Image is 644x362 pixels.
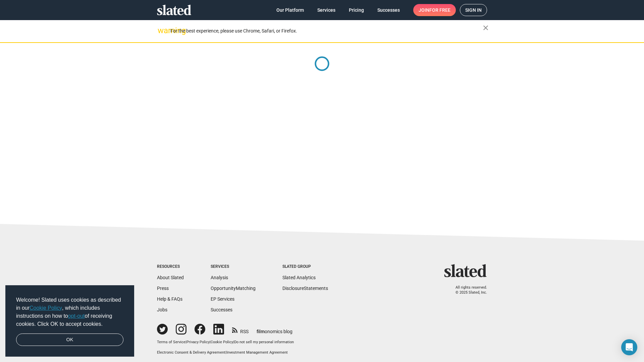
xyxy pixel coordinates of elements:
[317,4,335,16] span: Services
[282,286,328,291] a: DisclosureStatements
[621,339,637,355] div: Open Intercom Messenger
[157,340,185,344] a: Terms of Service
[257,323,292,335] a: filmonomics blog
[419,4,450,16] span: Join
[460,4,487,16] a: Sign in
[211,296,234,302] a: EP Services
[157,275,184,280] a: About Slated
[312,4,341,16] a: Services
[5,285,134,357] div: cookieconsent
[234,340,294,345] button: Do not sell my personal information
[377,4,400,16] span: Successes
[157,296,182,302] a: Help & FAQs
[16,334,123,346] a: dismiss cookie message
[211,286,256,291] a: OpportunityMatching
[157,350,225,355] a: Electronic Consent & Delivery Agreement
[233,340,234,344] span: |
[157,264,184,269] div: Resources
[16,296,123,328] span: Welcome! Slated uses cookies as described in our , which includes instructions on how to of recei...
[185,340,186,344] span: |
[482,24,490,32] mat-icon: close
[186,340,210,344] a: Privacy Policy
[413,4,456,16] a: Joinfor free
[429,4,450,16] span: for free
[226,350,288,355] a: Investment Management Agreement
[343,4,369,16] a: Pricing
[448,285,487,295] p: All rights reserved. © 2025 Slated, Inc.
[211,340,233,344] a: Cookie Policy
[276,4,304,16] span: Our Platform
[170,26,483,36] div: For the best experience, please use Chrome, Safari, or Firefox.
[210,340,211,344] span: |
[282,264,328,269] div: Slated Group
[349,4,364,16] span: Pricing
[465,4,482,16] span: Sign in
[68,313,85,319] a: opt-out
[372,4,405,16] a: Successes
[232,324,249,335] a: RSS
[211,275,228,280] a: Analysis
[30,305,62,311] a: Cookie Policy
[157,307,167,312] a: Jobs
[257,329,265,334] span: film
[211,264,256,269] div: Services
[225,350,226,355] span: |
[211,307,232,312] a: Successes
[157,286,169,291] a: Press
[158,26,166,35] mat-icon: warning
[282,275,316,280] a: Slated Analytics
[271,4,309,16] a: Our Platform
